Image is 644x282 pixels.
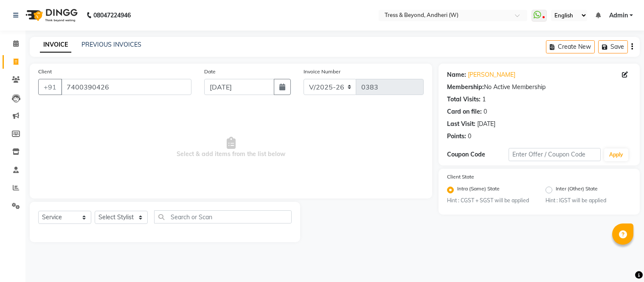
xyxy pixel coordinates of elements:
[204,68,216,75] label: Date
[447,132,466,141] div: Points:
[609,11,628,20] span: Admin
[546,197,631,204] small: Hint : IGST will be applied
[509,148,601,161] input: Enter Offer / Coupon Code
[82,41,141,48] a: PREVIOUS INVOICES
[447,150,509,159] div: Coupon Code
[468,132,471,141] div: 0
[447,120,475,128] div: Last Visit:
[447,83,631,92] div: No Active Membership
[61,79,191,95] input: Search by Name/Mobile/Email/Code
[154,210,292,223] input: Search or Scan
[38,79,62,95] button: +91
[556,185,598,195] label: Inter (Other) State
[546,40,595,53] button: Create New
[40,37,71,53] a: INVOICE
[447,107,482,116] div: Card on file:
[38,105,424,190] span: Select & add items from the list below
[93,3,131,27] b: 08047224946
[468,70,515,79] a: [PERSON_NAME]
[484,107,487,116] div: 0
[38,68,52,75] label: Client
[22,3,80,27] img: logo
[447,95,481,104] div: Total Visits:
[482,95,486,104] div: 1
[447,70,466,79] div: Name:
[457,185,500,195] label: Intra (Same) State
[447,173,474,181] label: Client State
[447,83,484,92] div: Membership:
[477,120,495,128] div: [DATE]
[447,197,533,204] small: Hint : CGST + SGST will be applied
[608,248,636,274] iframe: chat widget
[304,68,340,75] label: Invoice Number
[598,40,628,53] button: Save
[604,148,628,161] button: Apply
